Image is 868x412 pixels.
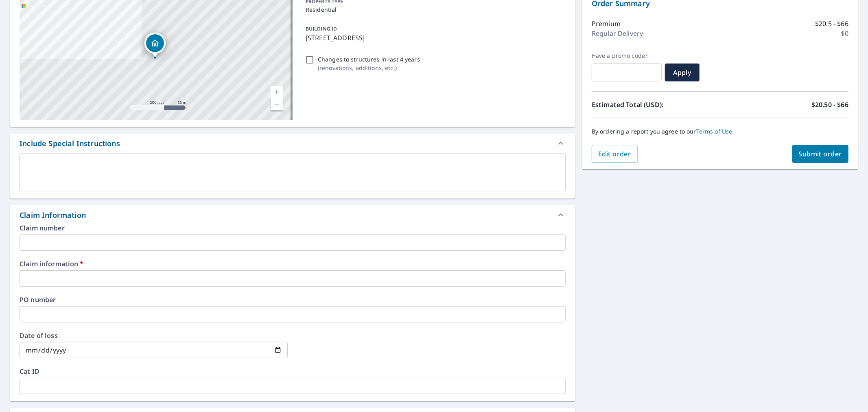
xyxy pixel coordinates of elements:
div: Dropped pin, building 1, Residential property, 2160 Carolina Ln Lexington, KY 40513 [144,33,166,58]
p: $20.5 - $66 [815,19,848,28]
p: BUILDING ID [306,25,337,32]
p: Estimated Total (USD): [592,100,720,110]
a: Current Level 17, Zoom In [271,86,283,98]
p: Residential [306,5,562,14]
p: Regular Delivery [592,28,643,38]
label: Claim information [20,261,566,267]
button: Submit order [792,145,849,163]
label: Cat ID [20,368,566,375]
span: Apply [671,68,693,77]
p: ( renovations, additions, etc. ) [318,64,420,72]
p: By ordering a report you agree to our [592,128,848,135]
div: Include Special Instructions [20,138,120,149]
label: PO number [20,296,566,303]
div: Claim Information [20,210,86,221]
p: $0 [841,28,848,38]
a: Terms of Use [696,127,732,135]
p: [STREET_ADDRESS] [306,33,562,43]
button: Edit order [592,145,638,163]
label: Have a promo code? [592,52,662,59]
span: Submit order [799,149,842,158]
div: Include Special Instructions [10,134,575,153]
label: Date of loss [20,332,288,339]
p: Premium [592,19,621,28]
span: Edit order [598,149,631,158]
p: Changes to structures in last 4 years [318,55,420,64]
div: Claim Information [10,205,575,225]
label: Claim number [20,225,566,231]
button: Apply [665,64,700,81]
p: $20.50 - $66 [811,100,848,110]
a: Current Level 17, Zoom Out [271,98,283,110]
